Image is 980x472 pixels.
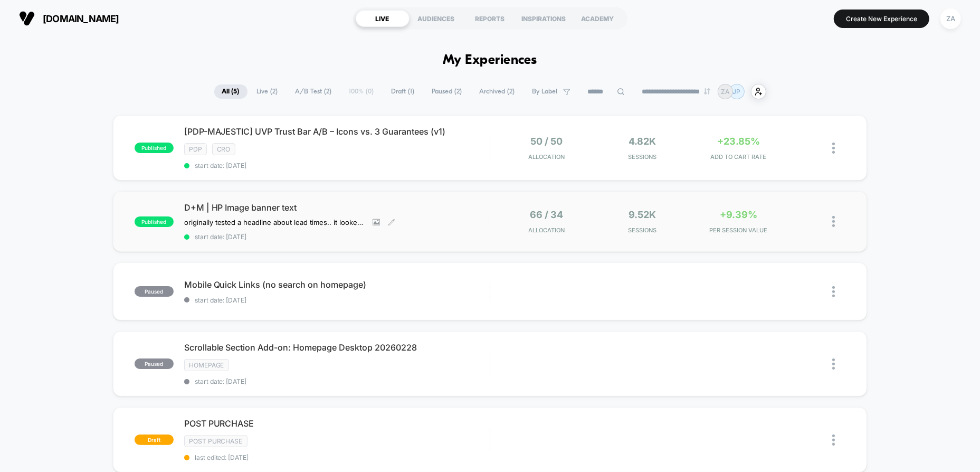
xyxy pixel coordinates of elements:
[597,153,688,161] span: Sessions
[528,226,565,234] span: Allocation
[463,10,517,27] div: REPORTS
[249,84,286,99] span: Live ( 2 )
[184,126,490,137] span: [PDP-MAJESTIC] UVP Trust Bar A/B – Icons vs. 3 Guarantees (v1)
[135,358,174,369] span: paused
[184,454,490,461] span: last edited: [DATE]
[937,8,964,30] button: ZA
[184,233,490,241] span: start date: [DATE]
[288,84,340,99] span: A/B Test ( 2 )
[184,279,490,290] span: Mobile Quick Links (no search on homepage)
[530,136,563,147] span: 50 / 50
[184,296,490,304] span: start date: [DATE]
[16,10,122,27] button: [DOMAIN_NAME]
[832,143,835,154] img: close
[443,53,537,68] h1: My Experiences
[720,209,757,220] span: +9.39%
[184,418,490,429] span: POST PURCHASE
[424,84,470,99] span: Paused ( 2 )
[629,136,656,147] span: 4.82k
[704,88,710,95] img: end
[532,88,558,96] span: By Label
[693,226,784,234] span: PER SESSION VALUE
[832,435,835,446] img: close
[184,202,490,213] span: D+M | HP Image banner text
[517,10,571,27] div: INSPIRATIONS
[184,218,365,226] span: originally tested a headline about lead times.. it looked like it was failing badly after 4-5 day...
[629,209,656,220] span: 9.52k
[721,88,729,96] p: ZA
[940,8,961,29] div: ZA
[19,11,35,26] img: Visually logo
[184,377,490,385] span: start date: [DATE]
[717,136,760,147] span: +23.85%
[834,10,929,28] button: Create New Experience
[184,435,248,447] span: Post Purchase
[184,162,490,169] span: start date: [DATE]
[410,10,463,27] div: AUDIENCES
[597,226,688,234] span: Sessions
[384,84,423,99] span: Draft ( 1 )
[184,143,207,155] span: PDP
[135,435,174,445] span: draft
[184,342,490,353] span: Scrollable Section Add-on: Homepage Desktop 20260228
[184,359,229,371] span: HOMEPAGE
[135,286,174,297] span: paused
[472,84,523,99] span: Archived ( 2 )
[356,10,410,27] div: LIVE
[733,88,741,96] p: JP
[214,84,248,99] span: All ( 5 )
[530,209,563,220] span: 66 / 34
[571,10,625,27] div: ACADEMY
[212,143,235,155] span: CRO
[832,286,835,297] img: close
[693,153,784,161] span: ADD TO CART RATE
[832,216,835,227] img: close
[43,13,119,24] span: [DOMAIN_NAME]
[135,216,174,227] span: published
[832,358,835,370] img: close
[135,143,174,153] span: published
[528,153,565,161] span: Allocation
